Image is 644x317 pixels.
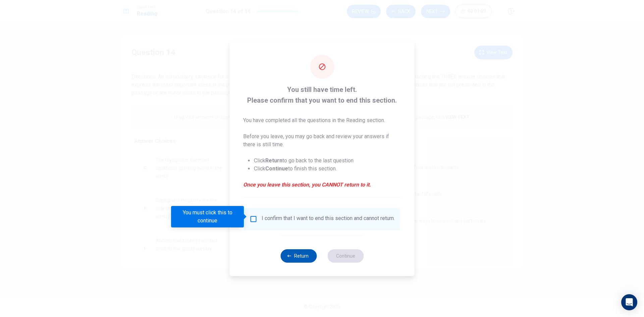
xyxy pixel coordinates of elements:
[327,249,364,263] button: Continue
[262,215,395,223] div: I confirm that I want to end this section and cannot return.
[254,165,401,173] li: Click to finish this section.
[280,249,317,263] button: Return
[265,165,288,172] strong: Continue
[243,116,401,124] p: You have completed all the questions in the Reading section.
[265,157,282,164] strong: Return
[250,215,258,223] span: You must click this to continue
[621,294,637,310] div: Open Intercom Messenger
[243,133,401,149] p: Before you leave, you may go back and review your answers if there is still time.
[254,157,401,165] li: Click to go back to the last question
[243,84,401,106] span: You still have time left. Please confirm that you want to end this section.
[243,181,401,189] em: Once you leave this section, you CANNOT return to it.
[171,206,244,227] div: You must click this to continue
